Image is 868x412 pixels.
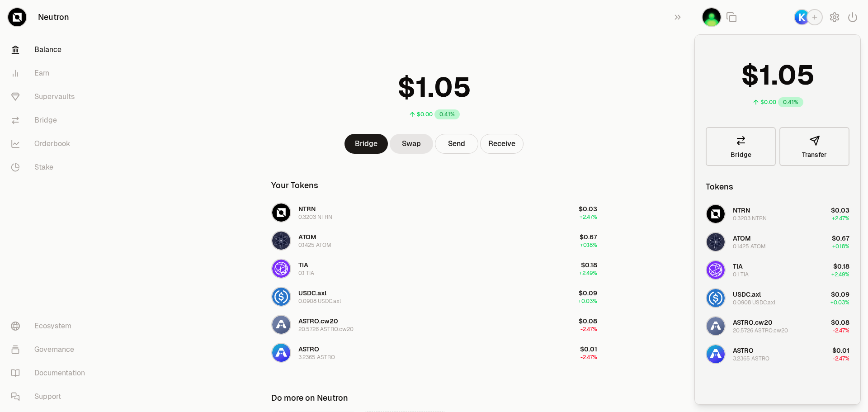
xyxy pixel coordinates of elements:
img: ATOM Logo [707,233,725,251]
span: $0.01 [580,345,597,353]
div: 0.1 TIA [298,270,314,277]
button: USDC.axl LogoUSDC.axl0.0908 USDC.axl$0.09+0.03% [700,284,855,312]
span: $0.09 [579,289,597,297]
span: +0.18% [580,242,597,249]
div: Your Tokens [271,179,318,192]
span: NTRN [733,206,750,214]
span: $0.18 [833,262,849,270]
span: +2.47% [832,215,849,222]
a: Supervaults [4,85,98,109]
span: $0.67 [832,234,849,242]
span: +2.47% [580,213,597,221]
div: 20.5726 ASTRO.cw20 [298,326,354,333]
img: ASTRO Logo [272,344,290,362]
span: TIA [298,261,308,269]
div: 3.2365 ASTRO [733,355,769,362]
span: -2.47% [833,355,849,362]
button: Piccolo1977 [702,7,722,27]
div: 0.41% [778,97,803,107]
span: $0.08 [831,318,849,327]
a: Earn [4,62,98,85]
div: 0.1425 ATOM [733,243,766,250]
div: 0.1425 ATOM [298,242,331,249]
img: Piccolo1977 [703,8,721,26]
a: Governance [4,338,98,361]
a: Support [4,385,98,408]
a: Bridge [344,134,388,154]
button: ASTRO.cw20 LogoASTRO.cw2020.5726 ASTRO.cw20$0.08-2.47% [266,311,603,338]
span: $0.03 [831,206,849,214]
button: NTRN LogoNTRN0.3203 NTRN$0.03+2.47% [700,200,855,227]
img: ASTRO.cw20 Logo [272,316,290,334]
button: ASTRO LogoASTRO3.2365 ASTRO$0.01-2.47% [266,339,603,366]
span: USDC.axl [733,290,761,298]
a: Swap [390,134,433,154]
span: Bridge [731,152,751,158]
div: 20.5726 ASTRO.cw20 [733,327,788,334]
img: NTRN Logo [707,205,725,223]
button: TIA LogoTIA0.1 TIA$0.18+2.49% [266,255,603,282]
span: TIA [733,262,743,270]
a: Documentation [4,361,98,385]
span: ATOM [733,234,751,242]
button: ASTRO LogoASTRO3.2365 ASTRO$0.01-2.47% [700,341,855,368]
div: Do more on Neutron [271,392,348,404]
button: Receive [480,134,524,154]
div: 0.3203 NTRN [733,215,767,222]
button: TIA LogoTIA0.1 TIA$0.18+2.49% [700,256,855,284]
button: Keplr [794,9,823,25]
span: ASTRO [298,345,319,353]
span: $0.18 [581,261,597,269]
div: 0.41% [434,109,460,119]
span: Transfer [802,152,827,158]
div: 0.0908 USDC.axl [298,298,341,305]
span: $0.09 [831,290,849,298]
button: ATOM LogoATOM0.1425 ATOM$0.67+0.18% [266,227,603,254]
button: ATOM LogoATOM0.1425 ATOM$0.67+0.18% [700,228,855,256]
img: ASTRO Logo [707,345,725,363]
img: ASTRO.cw20 Logo [707,317,725,335]
div: 0.0908 USDC.axl [733,299,775,306]
span: ASTRO.cw20 [298,317,338,325]
a: Stake [4,156,98,179]
img: USDC.axl Logo [707,289,725,307]
span: $0.01 [832,346,849,355]
span: USDC.axl [298,289,326,297]
img: TIA Logo [707,261,725,279]
span: $0.67 [580,233,597,241]
span: +2.49% [831,271,849,278]
img: TIA Logo [272,260,290,278]
span: +0.03% [830,299,849,306]
button: USDC.axl LogoUSDC.axl0.0908 USDC.axl$0.09+0.03% [266,283,603,310]
div: 0.1 TIA [733,271,749,278]
div: Tokens [706,180,733,193]
span: +0.18% [832,243,849,250]
img: USDC.axl Logo [272,288,290,306]
span: +0.03% [578,298,597,305]
div: $0.00 [417,111,433,118]
div: 0.3203 NTRN [298,213,332,221]
button: ASTRO.cw20 LogoASTRO.cw2020.5726 ASTRO.cw20$0.08-2.47% [700,313,855,340]
a: Ecosystem [4,314,98,338]
span: $0.03 [579,205,597,213]
a: Bridge [706,127,776,166]
a: Orderbook [4,132,98,156]
img: ATOM Logo [272,232,290,250]
span: ASTRO.cw20 [733,318,773,327]
div: $0.00 [760,99,776,106]
span: +2.49% [579,270,597,277]
button: Transfer [779,127,849,166]
img: NTRN Logo [272,204,290,222]
button: Send [435,134,478,154]
div: 3.2365 ASTRO [298,354,335,361]
span: ASTRO [733,346,754,355]
span: ATOM [298,233,316,241]
span: -2.47% [580,326,597,333]
span: $0.08 [579,317,597,325]
span: -2.47% [580,354,597,361]
span: -2.47% [833,327,849,334]
span: NTRN [298,205,316,213]
a: Balance [4,38,98,62]
button: NTRN LogoNTRN0.3203 NTRN$0.03+2.47% [266,199,603,226]
a: Bridge [4,109,98,132]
